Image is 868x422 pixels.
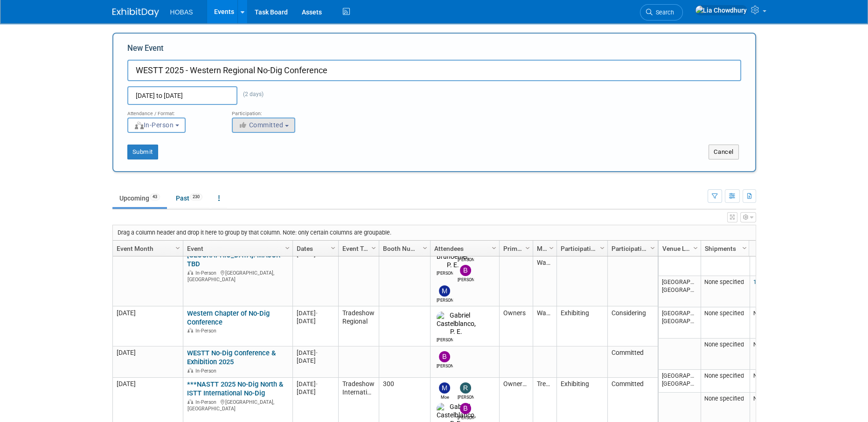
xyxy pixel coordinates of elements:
a: Venue Location [662,241,694,256]
span: None specified [704,310,744,317]
span: Column Settings [421,244,429,252]
button: Submit [127,145,158,159]
a: Column Settings [597,241,607,255]
img: Bijan Khamanian [460,265,471,276]
a: Past230 [169,189,209,207]
button: Cancel [708,145,739,159]
img: Rene Garcia [460,382,471,394]
span: Column Settings [692,244,699,252]
a: Dates [297,241,332,256]
span: In-Person [195,368,219,374]
span: Committed [238,121,284,129]
div: Bijan Khamanian [458,414,474,421]
img: ExhibitDay [112,8,159,17]
input: Name of Trade Show / Conference [127,60,741,81]
td: [DATE] [113,240,183,306]
td: [GEOGRAPHIC_DATA], [GEOGRAPHIC_DATA] [659,276,701,307]
a: Column Settings [647,241,658,255]
a: Column Settings [739,241,750,255]
div: Sam Juliano [458,256,474,263]
span: 43 [150,194,160,201]
a: Booth Number [383,241,424,256]
a: Column Settings [546,241,556,255]
img: In-Person Event [187,328,193,332]
a: Column Settings [328,241,338,255]
span: None specified [704,372,744,379]
div: Participation: [232,105,322,117]
a: Upcoming43 [112,189,167,207]
a: Event Month [117,241,177,256]
button: Committed [232,118,295,133]
span: - [316,380,318,387]
span: None specified [704,341,744,348]
td: Owners [499,306,533,346]
td: Not Going [607,240,658,306]
a: Event Type (Tradeshow National, Regional, State, Sponsorship, Assoc Event) [342,241,373,256]
button: In-Person [127,118,186,133]
a: Participation Type [561,241,601,256]
img: Bijan Khamanian [439,351,450,362]
img: Lia Chowdhury [695,5,747,15]
span: HOBAS [170,8,193,16]
div: [DATE] [297,388,334,396]
img: Gabriel Castelblanco, P. E. [437,311,476,337]
a: Primary Attendees [503,241,527,256]
div: Mike Bussio [437,297,453,304]
span: - [316,349,318,356]
span: None specified [704,395,744,402]
td: Exhibiting [556,306,607,346]
img: In-Person Event [187,270,193,275]
img: Jake Brunoehler, P. E. [437,245,469,270]
span: In-Person [195,399,219,405]
td: Water AND Wastewater [533,240,556,306]
img: In-Person Event [187,399,193,404]
td: [DATE] [113,346,183,378]
span: Search [653,9,674,16]
td: Cancelled [556,240,607,306]
a: Participation [611,241,652,256]
span: Column Settings [284,244,291,252]
span: None specified [753,372,793,379]
input: Start Date - End Date [127,86,237,105]
span: - [316,310,318,317]
div: [GEOGRAPHIC_DATA], [GEOGRAPHIC_DATA] [187,269,288,283]
a: Column Settings [489,241,499,255]
a: Attendees [434,241,493,256]
span: None specified [753,395,793,402]
span: Column Settings [548,244,555,252]
span: In-Person [195,270,219,276]
td: [GEOGRAPHIC_DATA], [GEOGRAPHIC_DATA] [659,307,701,339]
span: Column Settings [598,244,606,252]
a: Column Settings [173,241,183,255]
span: 230 [190,194,202,201]
td: [GEOGRAPHIC_DATA], [GEOGRAPHIC_DATA] [659,370,701,393]
a: 1 Giveaway [753,278,783,285]
span: Column Settings [329,244,337,252]
span: None specified [753,310,793,317]
div: Attendance / Format: [127,105,218,117]
td: [DATE] [113,306,183,346]
span: In-Person [134,121,174,129]
a: ***NASTT 2025 No-Dig North & ISTT International No-Dig [187,380,283,397]
a: Shipments [705,241,743,256]
div: Gabriel Castelblanco, P. E. [437,336,453,343]
a: Column Settings [690,241,701,255]
img: In-Person Event [187,368,193,373]
a: Column Settings [282,241,292,255]
span: Column Settings [524,244,531,252]
a: Column Settings [368,241,379,255]
div: [DATE] [297,357,334,365]
img: Bijan Khamanian [460,403,471,414]
span: None specified [704,278,744,285]
label: New Event [127,43,164,57]
a: Column Settings [420,241,430,255]
span: In-Person [195,328,219,334]
td: Engineers [499,240,533,306]
a: Market [537,241,550,256]
span: Column Settings [174,244,181,252]
div: Rene Garcia [458,394,474,401]
td: Tradeshow Regional [338,306,379,346]
td: Tradeshow National [338,240,379,306]
span: Column Settings [490,244,498,252]
a: Event [187,241,286,256]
